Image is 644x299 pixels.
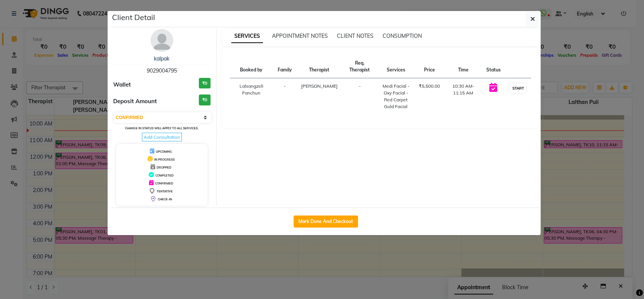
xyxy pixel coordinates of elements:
[154,55,169,62] a: kalpak
[383,33,422,39] span: CONSUMPTION
[481,55,505,78] th: Status
[157,166,171,169] span: DROPPED
[377,55,414,78] th: Services
[337,33,373,39] span: CLIENT NOTES
[382,83,410,110] div: Medi Facial - Oxy Facial - Red Carpet Gold Facial
[273,78,297,115] td: -
[301,83,338,89] span: [PERSON_NAME]
[230,78,273,115] td: Lalsangzeli Fanchun
[231,29,263,43] span: SERVICES
[294,215,358,228] button: Mark Done And Checkout
[342,78,377,115] td: -
[154,158,175,161] span: IN PROGRESS
[142,133,182,141] span: Add Consultation
[199,95,211,105] h3: ₹0
[151,29,173,52] img: avatar
[510,84,526,93] button: START
[147,67,177,74] span: 9029004795
[342,55,377,78] th: Req. Therapist
[156,150,172,153] span: UPCOMING
[230,55,273,78] th: Booked by
[125,126,198,130] small: Change in status will apply to all services.
[297,55,342,78] th: Therapist
[272,33,328,39] span: APPOINTMENT NOTES
[444,55,481,78] th: Time
[155,181,173,185] span: CONFIRMED
[444,78,481,115] td: 10:30 AM-11:15 AM
[414,55,444,78] th: Price
[199,78,211,89] h3: ₹0
[112,12,155,23] h5: Client Detail
[155,174,174,177] span: COMPLETED
[273,55,297,78] th: Family
[157,189,173,193] span: TENTATIVE
[158,197,172,201] span: CHECK-IN
[113,97,157,106] span: Deposit Amount
[419,83,440,90] div: ₹5,500.00
[113,81,131,89] span: Wallet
